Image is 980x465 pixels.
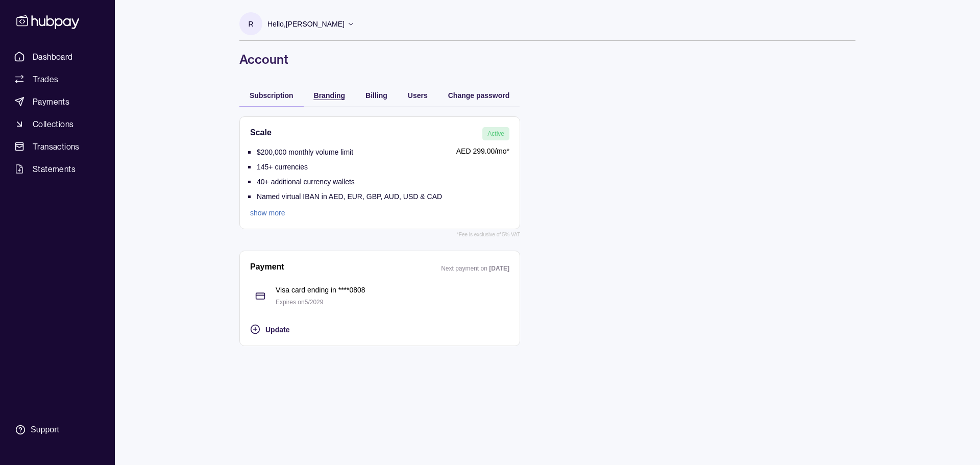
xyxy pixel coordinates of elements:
[250,91,293,100] span: Subscription
[33,95,69,108] span: Payments
[276,284,509,296] p: Visa card ending in **** 0808
[447,145,509,157] p: AED 299.00 /mo*
[365,91,387,100] span: Billing
[10,160,105,178] a: Statements
[239,51,855,67] h1: Account
[250,207,442,218] a: show more
[33,73,58,85] span: Trades
[314,91,345,100] span: Branding
[257,148,353,156] p: $200,000 monthly volume limit
[31,424,59,435] div: Support
[257,192,442,201] p: Named virtual IBAN in AED, EUR, GBP, AUD, USD & CAD
[257,178,355,186] p: 40+ additional currency wallets
[10,92,105,111] a: Payments
[10,137,105,156] a: Transactions
[408,91,428,100] span: Users
[248,18,253,30] p: R
[448,91,510,100] span: Change password
[33,140,80,153] span: Transactions
[10,47,105,66] a: Dashboard
[267,18,345,30] p: Hello, [PERSON_NAME]
[33,163,76,175] span: Statements
[10,419,105,440] a: Support
[441,265,489,272] p: Next payment on
[250,323,509,335] button: Update
[257,163,308,171] p: 145+ currencies
[10,115,105,133] a: Collections
[33,118,73,130] span: Collections
[265,326,289,334] span: Update
[276,297,509,308] p: Expires on 5 / 2029
[10,70,105,88] a: Trades
[33,51,73,63] span: Dashboard
[487,130,504,137] span: Active
[250,127,272,140] h2: Scale
[250,261,284,274] h2: Payment
[489,265,509,272] p: [DATE]
[457,229,520,240] p: *Fee is exclusive of 5% VAT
